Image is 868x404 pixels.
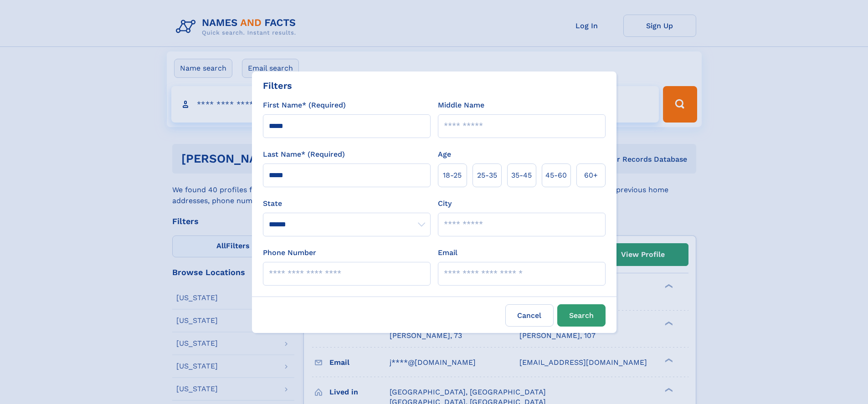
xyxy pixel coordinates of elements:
[438,149,451,160] label: Age
[438,247,457,258] label: Email
[263,247,316,258] label: Phone Number
[263,79,292,92] div: Filters
[511,170,532,181] span: 35‑45
[584,170,598,181] span: 60+
[438,198,452,209] label: City
[263,198,431,209] label: State
[545,170,567,181] span: 45‑60
[263,149,345,160] label: Last Name* (Required)
[443,170,462,181] span: 18‑25
[477,170,497,181] span: 25‑35
[263,100,346,111] label: First Name* (Required)
[505,304,554,327] label: Cancel
[557,304,606,327] button: Search
[438,100,484,111] label: Middle Name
